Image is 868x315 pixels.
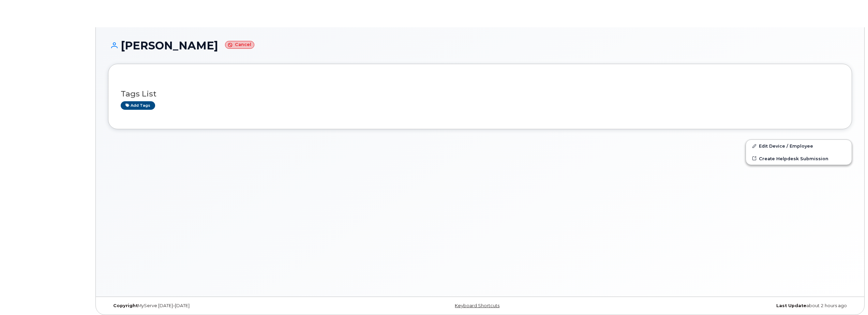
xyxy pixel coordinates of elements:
[746,140,852,152] a: Edit Device / Employee
[121,90,839,98] h3: Tags List
[225,41,254,49] small: Cancel
[108,40,852,51] h1: [PERSON_NAME]
[113,303,138,308] strong: Copyright
[746,152,852,165] a: Create Helpdesk Submission
[604,303,852,309] div: about 2 hours ago
[776,303,806,308] strong: Last Update
[121,101,155,110] a: Add tags
[108,303,356,309] div: MyServe [DATE]–[DATE]
[455,303,499,308] a: Keyboard Shortcuts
